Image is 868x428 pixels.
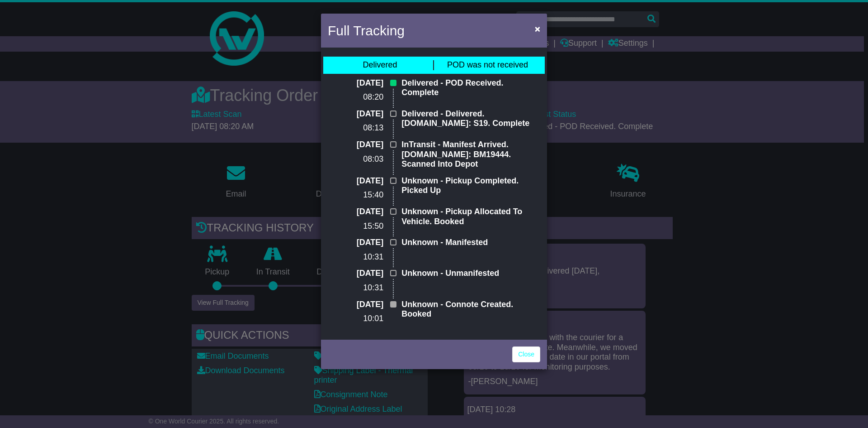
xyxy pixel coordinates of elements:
p: InTransit - Manifest Arrived. [DOMAIN_NAME]: BM19444. Scanned Into Depot [401,140,540,169]
button: Close [530,19,545,38]
span: POD was not received [447,60,528,69]
p: 08:20 [328,92,383,102]
div: Delivered [363,60,397,70]
p: [DATE] [328,109,383,119]
p: Delivered - Delivered. [DOMAIN_NAME]: S19. Complete [401,109,540,129]
p: 15:50 [328,221,383,231]
p: Unknown - Unmanifested [401,269,540,279]
a: Close [512,346,540,362]
p: [DATE] [328,238,383,248]
p: Delivered - POD Received. Complete [401,78,540,98]
p: 08:03 [328,154,383,164]
p: Unknown - Pickup Allocated To Vehicle. Booked [401,207,540,226]
h4: Full Tracking [328,20,405,41]
p: [DATE] [328,176,383,186]
p: 15:40 [328,190,383,200]
p: 10:01 [328,314,383,324]
p: Unknown - Pickup Completed. Picked Up [401,176,540,196]
span: × [535,24,540,34]
p: 10:31 [328,252,383,262]
p: 10:31 [328,283,383,293]
p: Unknown - Manifested [401,238,540,248]
p: [DATE] [328,207,383,217]
p: Unknown - Connote Created. Booked [401,300,540,319]
p: [DATE] [328,78,383,88]
p: [DATE] [328,269,383,279]
p: 08:13 [328,123,383,133]
p: [DATE] [328,300,383,310]
p: [DATE] [328,140,383,150]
